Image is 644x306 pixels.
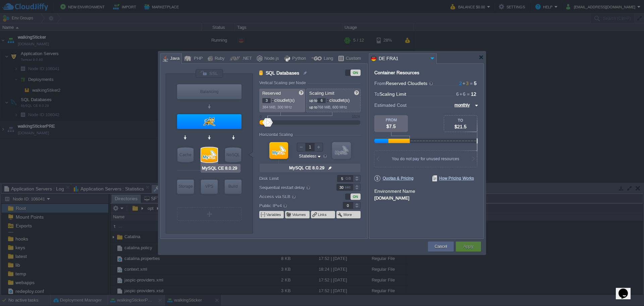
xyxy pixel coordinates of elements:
[168,54,179,64] div: Java
[262,91,281,96] span: Reserved
[259,132,294,137] div: Horizontal Scaling
[459,91,466,97] span: 6
[201,180,218,194] div: Elastic VPS
[462,81,469,86] span: 3
[177,180,194,194] div: Storage Containers
[352,115,360,119] div: 1024
[469,81,474,86] span: =
[432,175,474,181] span: How Pricing Works
[444,118,477,122] div: TO
[290,54,306,64] div: Python
[454,124,467,129] span: $21.5
[225,180,241,193] div: Build
[386,124,396,129] span: $7.5
[309,91,334,96] span: Scaling Limit
[309,105,317,109] span: up to
[474,81,477,86] span: 5
[374,188,415,194] label: Environment Name
[259,184,327,191] label: Sequential restart delay
[259,202,327,209] label: Public IPv4
[386,81,434,86] span: Reserved Cloudlets
[374,81,386,86] span: From
[177,84,241,99] div: Load Balancer
[317,105,347,109] span: 768 MiB, 600 MHz
[260,115,262,119] div: 0
[262,105,292,109] span: 384 MiB, 300 MHz
[462,81,466,86] span: +
[262,96,303,103] p: cloudlet(s)
[213,54,225,64] div: Ruby
[374,70,419,75] div: Container Resources
[309,98,317,102] span: up to
[225,180,241,194] div: Build Node
[266,212,282,217] button: Variables
[435,243,447,250] button: Cancel
[616,279,637,299] iframe: chat widget
[374,194,478,201] div: [DOMAIN_NAME]
[351,70,361,76] div: ON
[471,91,476,97] span: 12
[259,81,308,85] div: Vertical Scaling per Node
[379,91,406,97] span: Scaling Limit
[177,180,194,193] div: Storage
[343,212,353,217] button: More
[177,114,241,129] div: Application Servers
[459,81,462,86] span: 2
[201,147,217,162] div: SQL Databases
[177,147,194,162] div: Cache
[322,54,333,64] div: Lang
[240,54,252,64] div: .NET
[309,96,358,103] p: cloudlet(s)
[466,91,471,97] span: =
[463,243,473,250] button: Apply
[374,118,408,122] div: FROM
[318,212,327,217] button: Links
[374,175,414,181] span: Quotas & Pricing
[345,175,352,182] div: GB
[201,180,218,193] div: VPS
[225,147,241,162] div: NoSQL
[344,54,361,64] div: Custom
[456,91,459,97] span: 6
[262,54,279,64] div: Node.js
[374,101,407,109] span: Estimated Cost
[351,193,361,200] div: ON
[345,184,352,190] div: sec
[374,91,379,97] span: To
[259,193,327,200] label: Access via SLB
[177,84,241,99] div: Balancing
[225,147,241,162] div: NoSQL Databases
[292,212,307,217] button: Volumes
[177,207,241,221] div: Create New Layer
[192,54,203,64] div: PHP
[259,175,327,182] label: Disk Limit
[459,91,463,97] span: +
